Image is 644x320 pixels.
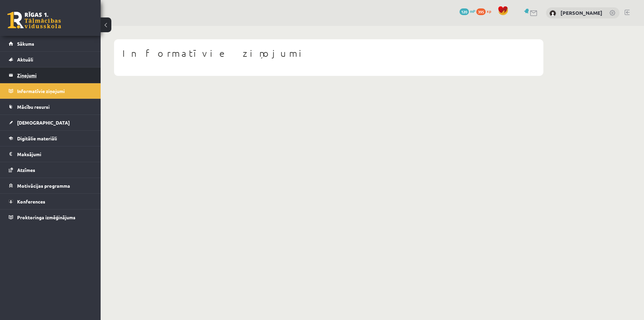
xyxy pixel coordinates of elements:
[560,9,602,16] a: [PERSON_NAME]
[17,83,92,99] legend: Informatīvie ziņojumi
[17,67,92,83] legend: Ziņojumi
[549,10,556,17] img: Alise Dilevka
[9,146,92,162] a: Maksājumi
[9,131,92,146] a: Digitālie materiāli
[9,36,92,51] a: Sākums
[17,214,75,220] span: Proktoringa izmēģinājums
[17,167,35,173] span: Atzīmes
[9,162,92,178] a: Atzīmes
[9,83,92,99] a: Informatīvie ziņojumi
[476,8,494,14] a: 395 xp
[9,178,92,193] a: Motivācijas programma
[17,41,34,47] span: Sākums
[9,210,92,225] a: Proktoringa izmēģinājums
[487,8,491,14] span: xp
[122,48,535,59] h1: Informatīvie ziņojumi
[17,104,50,110] span: Mācību resursi
[476,8,486,15] span: 395
[17,198,45,204] span: Konferences
[17,56,33,62] span: Aktuāli
[460,8,475,14] a: 120 mP
[9,99,92,115] a: Mācību resursi
[9,52,92,67] a: Aktuāli
[7,12,61,29] a: Rīgas 1. Tālmācības vidusskola
[9,67,92,83] a: Ziņojumi
[9,115,92,130] a: [DEMOGRAPHIC_DATA]
[17,120,70,126] span: [DEMOGRAPHIC_DATA]
[9,194,92,209] a: Konferences
[17,183,70,189] span: Motivācijas programma
[470,8,475,14] span: mP
[17,146,92,162] legend: Maksājumi
[17,135,57,141] span: Digitālie materiāli
[460,8,469,15] span: 120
